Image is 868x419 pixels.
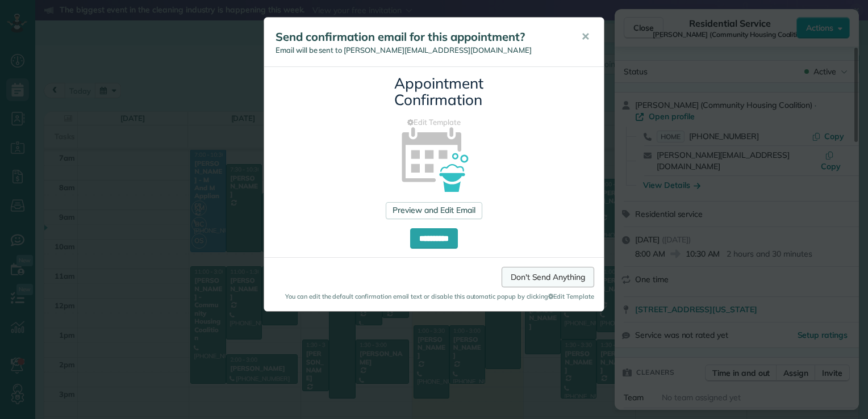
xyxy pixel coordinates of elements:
[274,292,594,301] small: You can edit the default confirmation email text or disable this automatic popup by clicking Edit...
[386,202,482,219] a: Preview and Edit Email
[581,30,590,43] span: ✕
[276,45,532,55] span: Email will be sent to [PERSON_NAME][EMAIL_ADDRESS][DOMAIN_NAME]
[273,117,595,128] a: Edit Template
[394,76,474,108] h3: Appointment Confirmation
[502,267,594,287] a: Don't Send Anything
[276,29,565,45] h5: Send confirmation email for this appointment?
[383,107,485,209] img: appointment_confirmation_icon-141e34405f88b12ade42628e8c248340957700ab75a12ae832a8710e9b578dc5.png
